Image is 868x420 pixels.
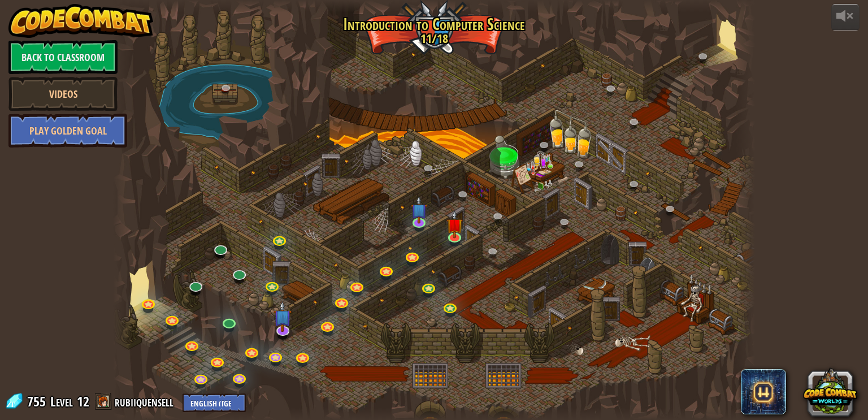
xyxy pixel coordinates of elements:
[27,392,49,410] span: 755
[411,196,427,224] img: level-banner-unstarted-subscriber.png
[8,4,153,38] img: CodeCombat - Learn how to code by playing a game
[8,114,127,148] a: Play Golden Goal
[446,211,462,239] img: level-banner-unstarted.png
[115,392,177,410] a: rubiiquensell
[8,77,118,111] a: Videos
[8,40,118,74] a: Back to Classroom
[274,301,292,332] img: level-banner-unstarted-subscriber.png
[77,392,89,410] span: 12
[831,4,860,31] button: Adjust volume
[50,392,73,411] span: Level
